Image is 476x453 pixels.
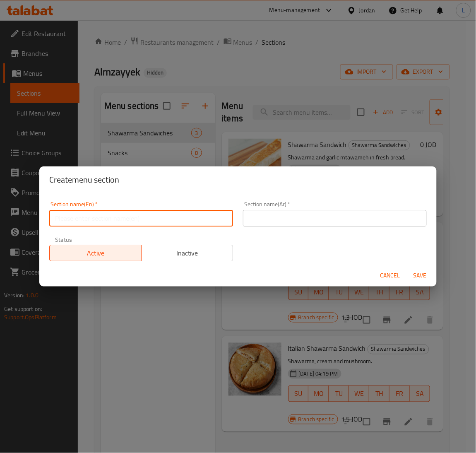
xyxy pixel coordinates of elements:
button: Save [407,268,433,283]
span: Inactive [145,247,230,259]
span: Cancel [380,270,400,281]
button: Inactive [141,245,233,261]
input: Please enter section name(ar) [243,210,427,226]
button: Active [49,245,142,261]
h2: Create menu section [49,173,427,186]
input: Please enter section name(en) [49,210,233,226]
button: Cancel [377,268,404,283]
span: Active [53,247,138,259]
span: Save [410,270,430,281]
